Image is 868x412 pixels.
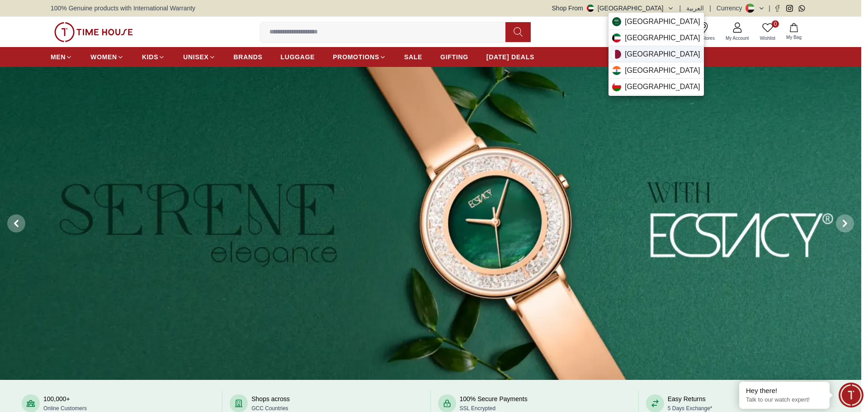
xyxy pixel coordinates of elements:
[839,383,863,407] div: Chat Widget
[625,49,700,60] span: [GEOGRAPHIC_DATA]
[612,82,621,91] img: Oman
[612,50,621,59] img: Qatar
[625,33,700,43] span: [GEOGRAPHIC_DATA]
[625,16,700,27] span: [GEOGRAPHIC_DATA]
[625,81,700,92] span: [GEOGRAPHIC_DATA]
[625,65,700,76] span: [GEOGRAPHIC_DATA]
[746,396,823,404] p: Talk to our watch expert!
[612,33,621,43] img: Kuwait
[746,386,823,395] div: Hey there!
[612,17,621,26] img: Saudi Arabia
[612,66,621,75] img: India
